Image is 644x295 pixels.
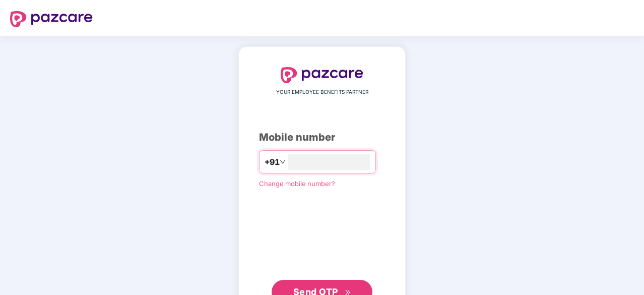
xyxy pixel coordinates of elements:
img: logo [281,67,363,83]
span: down [280,159,286,165]
div: Mobile number [259,130,385,145]
span: YOUR EMPLOYEE BENEFITS PARTNER [276,88,368,96]
a: Change mobile number? [259,180,335,188]
img: logo [10,11,93,27]
span: +91 [265,156,280,168]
